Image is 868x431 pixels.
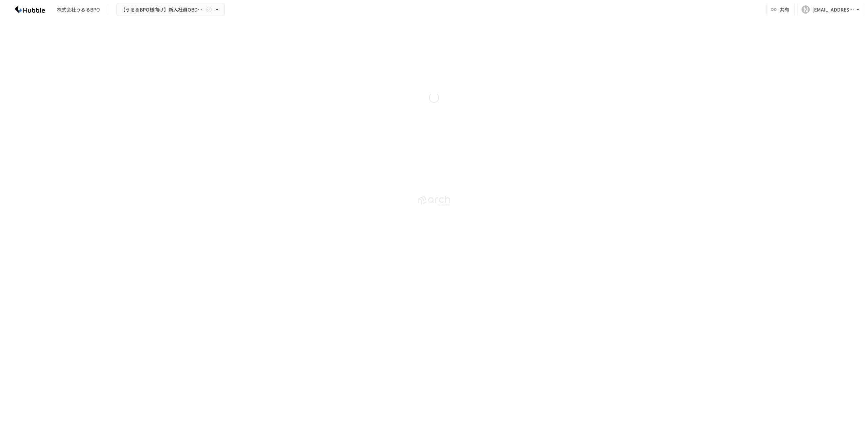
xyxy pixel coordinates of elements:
button: N[EMAIL_ADDRESS][DOMAIN_NAME] [797,3,865,16]
button: 共有 [766,3,795,16]
div: [EMAIL_ADDRESS][DOMAIN_NAME] [812,5,854,14]
img: HzDRNkGCf7KYO4GfwKnzITak6oVsp5RHeZBEM1dQFiQ [8,4,52,15]
div: N [802,5,810,14]
div: 株式会社うるるBPO [57,6,100,13]
span: 【うるるBPO様向け】新入社員OBD用Arch [121,5,204,14]
span: 共有 [780,6,789,13]
button: 【うるるBPO様向け】新入社員OBD用Arch [116,3,225,16]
